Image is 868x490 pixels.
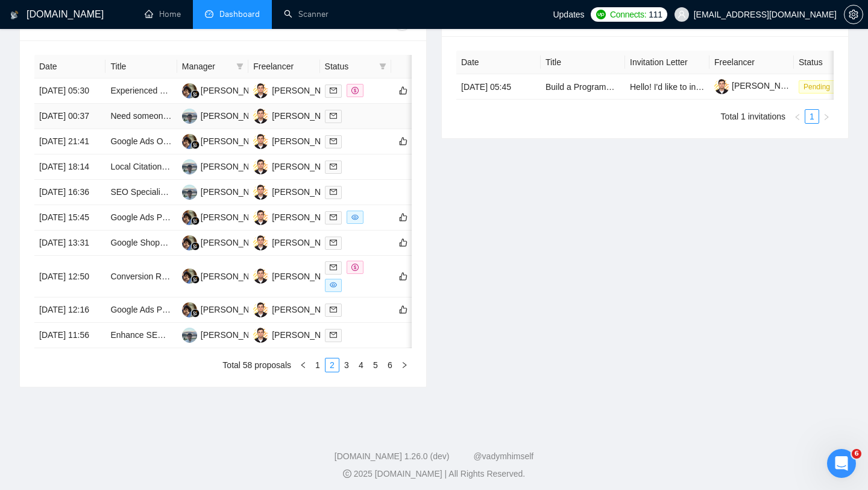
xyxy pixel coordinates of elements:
td: [DATE] 05:30 [34,78,105,104]
a: Enhance SEO of my website [110,330,218,340]
a: 6 [383,358,397,372]
a: 5 [369,358,382,372]
td: Need someone to manage our social media daily including SEO ideas [105,104,177,129]
span: dollar [351,264,359,271]
a: AF[PERSON_NAME] [182,85,270,95]
img: AF [182,83,197,98]
a: 4 [354,358,368,372]
img: gigradar-bm.png [191,141,200,149]
div: [PERSON_NAME] [201,303,270,316]
button: like [396,302,410,317]
a: Google Ads PPC Local Lead Generation Specialist [110,305,300,314]
span: like [399,272,407,281]
div: [PERSON_NAME] [272,185,341,199]
span: dollar [351,87,359,94]
button: Главная [210,7,233,30]
img: c1J0b20xq_WUghEqO4suMbKXSKIoOpGh22SF0fXe0e7X8VMNyH90yHZg5aT-_cWY0H [714,79,729,94]
span: like [399,136,407,146]
th: Invitation Letter [625,51,709,74]
a: AF[PERSON_NAME] [182,237,270,247]
img: gigradar-bm.png [191,90,200,98]
span: user [678,10,686,19]
div: sharahov.consulting@gmail.com говорит… [10,80,231,116]
div: Здравствуйте 🤓 [19,211,188,223]
div: [PERSON_NAME] [272,135,341,148]
a: Google Ads Optimization Expert [110,136,230,146]
img: YM [182,328,197,343]
span: filter [377,57,389,75]
a: Conversion Rate Optimization Expert for German Google Ads Landing Pages [110,272,399,281]
span: Плохо [57,381,74,398]
img: YM [182,109,197,124]
img: MS [253,109,268,124]
a: AF[PERSON_NAME] [182,136,270,145]
span: copyright [343,469,351,478]
a: MS[PERSON_NAME] [253,85,341,95]
td: Google Shopping Expert Needed for E-Commerce Campaign Optimization [105,231,177,256]
span: filter [234,57,246,75]
th: Title [105,55,177,78]
img: MS [253,328,268,343]
div: [PERSON_NAME] [201,236,270,249]
a: Pending [799,81,840,91]
div: Хорошего вам дня 🙌 [19,317,188,329]
a: Google Ads Pro Wanted to Drive High-Value Flooring Leads (New Business, $2.5k Ad Spend [110,212,456,222]
a: 1 [805,110,819,123]
div: Dima говорит… [10,115,231,186]
li: 1 [805,109,819,124]
td: Conversion Rate Optimization Expert for German Google Ads Landing Pages [105,256,177,297]
span: mail [330,163,337,170]
div: [PERSON_NAME] [272,303,341,316]
a: Build a Programmatic SEO Website With Wordpress [546,82,741,92]
img: MS [253,83,268,98]
button: right [819,109,834,124]
div: [PERSON_NAME] [201,270,270,283]
td: [DATE] 05:45 [456,74,541,100]
li: 1 [310,358,325,372]
h1: AI Assistant from GigRadar 📡 [58,5,201,14]
span: Dashboard [219,9,260,19]
a: MS[PERSON_NAME] [253,271,341,281]
th: Freelancer [709,51,794,74]
span: mail [330,239,337,246]
td: [DATE] 16:36 [34,180,105,205]
span: like [399,86,407,95]
img: AF [182,235,197,250]
a: setting [844,10,863,19]
a: Google Shopping Expert Needed for E-Commerce Campaign Optimization [110,238,388,247]
span: Отлично [114,381,131,398]
td: Enhance SEO of my website [105,323,177,348]
div: [PERSON_NAME] [272,109,341,122]
a: 3 [340,358,353,372]
button: like [396,235,410,250]
div: [PERSON_NAME] [272,84,341,97]
div: [PERSON_NAME] [201,109,270,122]
th: Date [34,55,105,78]
span: mail [330,112,337,119]
img: upwork-logo.png [596,10,606,19]
div: Если пока у вас нет к нам дополнительных вопросов, то я закрою пока этот чат. [19,228,188,264]
a: [PERSON_NAME] [714,81,801,91]
button: like [396,134,410,148]
span: Manager [182,60,231,73]
span: eye [351,214,359,221]
a: MS[PERSON_NAME] [253,136,341,145]
div: [PERSON_NAME] [201,185,270,199]
td: Google Ads Optimization Expert [105,129,177,154]
span: left [794,113,801,121]
li: 4 [354,358,368,372]
li: Total 1 invitations [721,109,785,124]
a: Need someone to manage our social media daily including SEO ideas [110,111,371,121]
div: [PERSON_NAME] [272,160,341,173]
div: [PERSON_NAME] [201,84,270,97]
td: Google Ads PPC Local Lead Generation Specialist [105,297,177,323]
button: left [790,109,805,124]
div: [PERSON_NAME] [201,135,270,148]
li: Total 58 proposals [222,358,291,372]
img: YM [182,185,197,200]
a: 2 [325,358,339,372]
button: setting [844,5,863,24]
span: mail [330,331,337,339]
span: Updates [553,10,584,19]
span: dashboard [205,10,213,18]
